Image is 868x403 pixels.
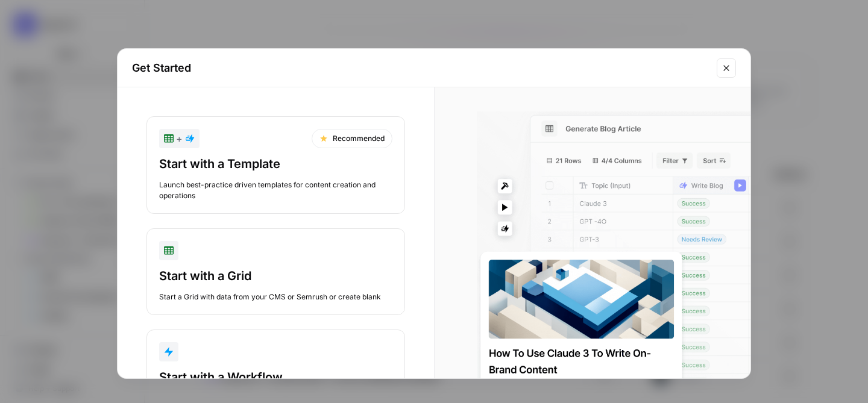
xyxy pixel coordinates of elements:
[159,155,392,172] div: Start with a Template
[159,292,392,302] div: Start a Grid with data from your CMS or Semrush or create blank
[146,228,405,315] button: Start with a GridStart a Grid with data from your CMS or Semrush or create blank
[312,129,392,148] div: Recommended
[717,58,736,78] button: Close modal
[159,369,392,386] div: Start with a Workflow
[159,180,392,201] div: Launch best-practice driven templates for content creation and operations
[146,116,405,214] button: +RecommendedStart with a TemplateLaunch best-practice driven templates for content creation and o...
[132,60,709,77] h2: Get Started
[164,131,195,146] div: +
[159,267,392,284] div: Start with a Grid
